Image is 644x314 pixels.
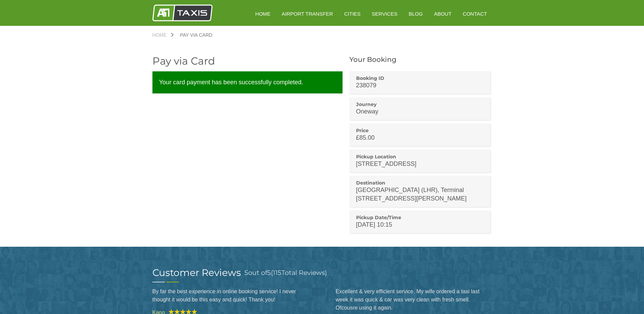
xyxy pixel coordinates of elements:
h3: Pickup Date/Time [356,214,484,221]
a: Contact [458,5,492,22]
span: 238079 [356,82,376,89]
blockquote: By far the best experience in online booking service! I never thought it would be this easy and q... [152,282,309,309]
h2: Your Booking [349,56,492,63]
span: 115 [273,269,281,277]
a: Blog [404,5,428,22]
a: About [429,5,456,22]
p: £ [356,134,484,142]
a: Pay via Card [173,33,219,37]
p: [GEOGRAPHIC_DATA] (LHR), Terminal [STREET_ADDRESS][PERSON_NAME] [356,186,484,203]
a: Cities [339,5,365,22]
h2: Pay via Card [152,56,343,66]
p: [STREET_ADDRESS] [356,160,484,168]
h3: Pickup Location [356,154,484,160]
h3: Booking ID [356,75,484,81]
a: HOME [251,5,275,22]
h3: Destination [356,180,484,186]
span: 5 [267,269,271,277]
a: Airport Transfer [277,5,338,22]
p: [DATE] 10:15 [356,221,484,229]
h3: out of ( Total Reviews) [244,268,327,278]
h3: Price [356,127,484,134]
a: Services [367,5,402,22]
span: 85.00 [360,134,375,141]
h2: Customer Reviews [152,268,241,277]
span: Oneway [356,108,379,115]
h3: Journey [356,101,484,107]
a: Home [152,33,173,37]
img: A1 Taxis [152,4,213,21]
p: Your card payment has been successfully completed. [152,71,343,93]
span: 5 [244,269,248,277]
